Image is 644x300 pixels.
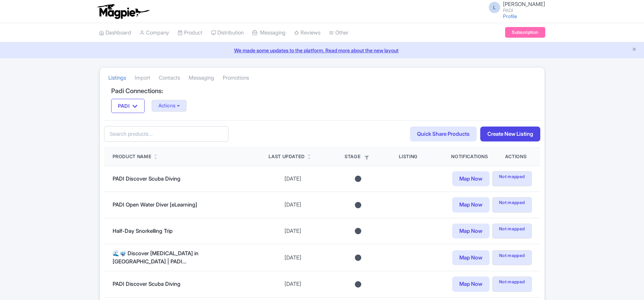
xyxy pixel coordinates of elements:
[410,127,477,142] a: Quick Share Products
[492,197,532,213] span: Not mapped
[113,280,180,287] a: PADI Discover Scuba Diving
[452,197,489,213] a: Map Now
[503,13,517,19] a: Profile
[4,47,640,54] a: We made some updates to the platform. Read more about the new layout
[113,227,173,234] a: Half-Day Snorkelling Trip
[452,171,489,187] a: Map Now
[452,250,489,266] a: Map Now
[269,153,305,160] div: Last Updated
[365,156,369,160] i: Filter by stage
[452,224,489,239] a: Map Now
[503,8,545,13] small: PADI
[443,148,496,166] th: Notifications
[152,100,187,112] button: Actions
[505,27,545,38] a: Subscription
[108,68,126,88] a: Listings
[111,87,533,95] h4: Padi Connections:
[390,148,443,166] th: Listing
[99,23,131,43] a: Dashboard
[492,250,532,266] span: Not mapped
[492,224,532,239] span: Not mapped
[260,218,325,244] td: [DATE]
[294,23,320,43] a: Reviews
[113,153,152,160] div: Product Name
[96,4,151,19] img: logo-ab69f6fb50320c5b225c76a69d11143b.png
[104,126,228,142] input: Search products...
[492,171,532,187] span: Not mapped
[334,153,382,160] div: Stage
[252,23,286,43] a: Messaging
[492,277,532,292] span: Not mapped
[178,23,202,43] a: Product
[135,68,150,88] a: Import
[260,192,325,218] td: [DATE]
[497,148,540,166] th: Actions
[111,99,145,113] button: PADI
[113,175,180,182] a: PADI Discover Scuba Diving
[480,127,540,142] a: Create New Listing
[113,250,199,265] a: 🌊🤿 Discover [MEDICAL_DATA] in [GEOGRAPHIC_DATA] | PADI...
[329,23,348,43] a: Other
[113,201,197,208] a: PADI Open Water Diver [eLearning]
[211,23,244,43] a: Distribution
[159,68,180,88] a: Contacts
[632,46,637,54] button: Close announcement
[452,277,489,292] a: Map Now
[260,271,325,298] td: [DATE]
[260,244,325,271] td: [DATE]
[489,2,500,13] span: L
[503,1,545,7] span: [PERSON_NAME]
[485,1,545,13] a: L [PERSON_NAME] PADI
[223,68,249,88] a: Promotions
[189,68,214,88] a: Messaging
[140,23,169,43] a: Company
[260,166,325,192] td: [DATE]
